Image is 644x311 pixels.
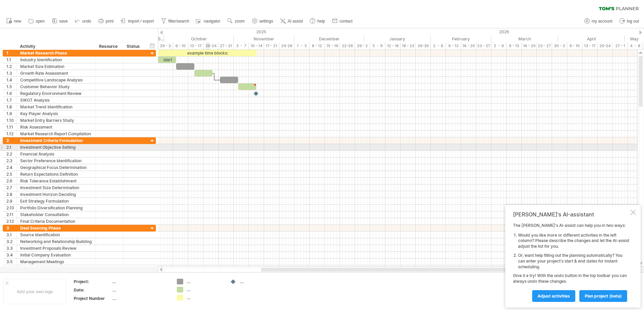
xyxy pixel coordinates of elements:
div: 20-24 [598,42,613,49]
span: navigator [204,19,220,24]
div: January 2026 [364,35,431,42]
div: 1 [6,50,17,56]
div: Exit Strategy Formulation [20,198,92,204]
div: April 2026 [558,35,625,42]
span: settings [259,19,273,24]
div: 16 - 20 [461,42,476,49]
div: 5 - 9 [370,42,385,49]
div: 1.5 [6,83,17,90]
div: 6 - 10 [567,42,582,49]
span: Adjust activities [538,293,570,299]
div: .... [187,279,223,284]
div: 3.2 [6,238,17,245]
div: 2.7 [6,184,17,191]
div: 2 - 6 [431,42,446,49]
div: Project Number [74,296,111,301]
span: help [317,19,325,24]
div: Initial Company Evaluation [20,252,92,258]
div: Activity [20,43,92,50]
span: filter/search [168,19,189,24]
div: Investment Horizon Deciding [20,191,92,198]
a: AI assist [279,17,305,26]
div: [PERSON_NAME]'s AI-assistant [513,211,629,218]
li: Or, want help filling out the planning automatically? You can enter your project's start & end da... [518,253,629,270]
div: Market Size Estimation [20,63,92,70]
div: 27 - 31 [219,42,234,49]
div: Geographical Focus Determination [20,164,92,171]
div: Industry Identification [20,57,92,63]
div: Regulatory Environment Review [20,90,92,97]
div: 27 - 1 [613,42,628,49]
div: Market Research Phase [20,50,92,56]
div: .... [240,279,277,284]
div: 1.7 [6,97,17,103]
div: 3 [6,225,17,231]
div: 1.3 [6,70,17,76]
div: 19 - 23 [400,42,416,49]
span: print [106,19,114,24]
a: print [97,17,116,26]
span: open [36,19,45,24]
div: 20-24 [203,42,219,49]
span: my account [592,19,612,24]
div: SWOT Analysis [20,97,92,103]
div: 22-26 [340,42,355,49]
div: 17 - 21 [264,42,279,49]
div: 9 - 13 [446,42,461,49]
div: 30 - 3 [552,42,567,49]
div: 29 - 3 [158,42,173,49]
div: 10 - 14 [249,42,264,49]
div: 2.6 [6,178,17,184]
div: Investment Proposals Review [20,245,92,251]
div: .... [112,296,169,301]
div: 16 - 20 [522,42,537,49]
a: my account [583,17,614,26]
div: 9 - 13 [507,42,522,49]
div: Status [127,43,141,50]
div: Financial Analysis [20,151,92,157]
div: Market Trend Identification [20,104,92,110]
div: Return Expectations Definition [20,171,92,177]
div: 24-28 [279,42,294,49]
div: 2.11 [6,211,17,218]
div: 2.10 [6,205,17,211]
div: Preliminary Financial Analysis [20,265,92,272]
span: zoom [235,19,245,24]
div: 3.1 [6,232,17,238]
div: Market Entry Barriers Study [20,117,92,124]
div: 23 - 27 [476,42,491,49]
div: 2.9 [6,198,17,204]
div: 3.5 [6,258,17,265]
a: undo [73,17,93,26]
div: 1.6 [6,90,17,97]
div: 1.8 [6,104,17,110]
div: Source Identification [20,232,92,238]
div: Project: [74,279,111,284]
div: example time blocks: [158,50,257,56]
div: Risk Tolerance Establishment [20,178,92,184]
span: AI assist [288,19,303,24]
div: 2.4 [6,164,17,171]
a: import / export [119,17,156,26]
div: Management Meetings [20,258,92,265]
div: Customer Behavior Study [20,83,92,90]
div: .... [112,287,169,293]
div: 1.12 [6,131,17,137]
span: new [14,19,21,24]
div: 3.4 [6,252,17,258]
a: settings [250,17,275,26]
div: 12 - 16 [385,42,400,49]
span: log out [627,19,639,24]
span: undo [82,19,91,24]
a: contact [330,17,355,26]
div: 1.4 [6,77,17,83]
div: Deal Sourcing Phase [20,225,92,231]
div: November 2025 [234,35,294,42]
a: new [5,17,23,26]
div: Investment Criteria Formulation [20,137,92,144]
div: 13 - 17 [188,42,203,49]
a: navigator [195,17,222,26]
div: 8 - 12 [310,42,325,49]
div: February 2026 [431,35,491,42]
div: start [158,57,176,63]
